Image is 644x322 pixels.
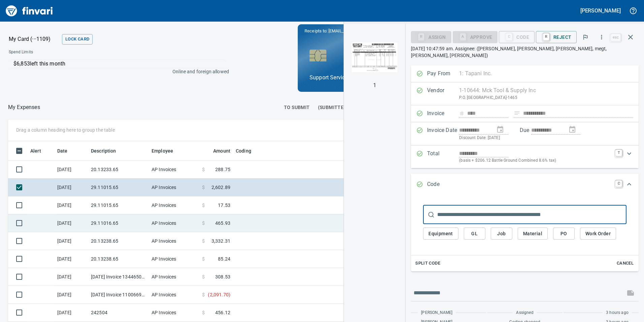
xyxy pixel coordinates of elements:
[62,34,93,45] button: Lock Card
[536,31,577,43] button: RReject
[149,286,199,304] td: AP Invoices
[91,147,125,155] span: Description
[30,147,50,155] span: Alert
[215,220,230,226] span: 465.93
[88,304,149,322] td: 242504
[88,161,149,179] td: 20.13233.65
[149,196,199,214] td: AP Invoices
[236,147,260,155] span: Coding
[88,286,149,304] td: [DATE] Invoice 11006698 from Cessco Inc (1-10167)
[149,232,199,250] td: AP Invoices
[202,238,205,244] span: $
[215,309,230,316] span: 456.12
[310,74,404,82] p: Support Services
[149,250,199,268] td: AP Invoices
[55,250,88,268] td: [DATE]
[13,60,225,68] p: $6,853 left this month
[55,304,88,322] td: [DATE]
[202,184,205,191] span: $
[202,256,205,262] span: $
[453,34,498,39] div: Coding Required
[4,3,55,19] img: Finvari
[411,45,639,59] p: [DATE] 10:47:59 am. Assignee: ([PERSON_NAME], [PERSON_NAME], [PERSON_NAME], megt, [PERSON_NAME], ...
[8,103,40,111] p: My Expenses
[491,227,512,240] button: Job
[55,286,88,304] td: [DATE]
[202,273,205,280] span: $
[149,179,199,196] td: AP Invoices
[88,179,149,196] td: 29.11015.65
[215,166,230,173] span: 288.75
[423,227,458,240] button: Equipment
[615,180,622,187] a: C
[427,150,459,164] p: Total
[580,227,616,240] button: Work Order
[411,173,639,196] div: Expand
[88,196,149,214] td: 29.11015.65
[149,268,199,286] td: AP Invoices
[152,147,173,155] span: Employee
[411,196,639,271] div: Expand
[609,29,639,45] span: Close invoice
[594,30,609,45] button: More
[55,196,88,214] td: [DATE]
[88,232,149,250] td: 20.13238.65
[352,34,397,80] img: Page 1
[304,28,409,34] p: Receipts to:
[518,227,548,240] button: Material
[3,68,229,75] p: Online and foreign allowed
[415,260,440,267] span: Split Code
[411,145,639,168] div: Expand
[8,103,40,111] nav: breadcrumb
[236,147,251,155] span: Coding
[421,310,452,316] span: [PERSON_NAME]
[88,268,149,286] td: [DATE] Invoice 13446505-006 from Sunstate Equipment Co (1-30297)
[469,230,480,238] span: GL
[499,34,535,39] div: Code
[55,232,88,250] td: [DATE]
[543,33,549,41] a: R
[202,309,205,316] span: $
[9,49,130,56] span: Spend Limits
[152,147,182,155] span: Employee
[55,214,88,232] td: [DATE]
[57,147,68,155] span: Date
[585,230,611,238] span: Work Order
[516,310,533,316] span: Assigned
[55,161,88,179] td: [DATE]
[614,258,636,269] button: Cancel
[212,184,230,191] span: 2,602.89
[16,127,115,133] p: Drag a column heading here to group the table
[578,30,593,45] button: Flag
[615,150,622,156] a: T
[464,227,485,240] button: GL
[213,147,230,155] span: Amount
[622,285,639,301] span: This records your message into the invoice and notifies anyone mentioned
[611,34,621,41] a: esc
[212,238,230,244] span: 3,332.31
[459,157,611,164] p: (basis + $206.12 Battle Ground Combined 8.6% tax)
[328,28,398,34] span: [EMAIL_ADDRESS][DOMAIN_NAME]
[496,230,507,238] span: Job
[202,202,205,209] span: $
[202,220,205,226] span: $
[215,273,230,280] span: 308.53
[579,5,622,16] button: [PERSON_NAME]
[91,147,116,155] span: Description
[373,81,376,89] p: 1
[523,230,542,238] span: Material
[202,166,205,173] span: $
[284,103,310,112] span: To Submit
[553,227,575,240] button: PO
[428,230,453,238] span: Equipment
[149,304,199,322] td: AP Invoices
[149,214,199,232] td: AP Invoices
[541,31,571,43] span: Reject
[30,147,41,155] span: Alert
[218,202,230,209] span: 17.53
[55,268,88,286] td: [DATE]
[414,258,442,269] button: Split Code
[580,7,621,14] h5: [PERSON_NAME]
[202,291,205,298] span: $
